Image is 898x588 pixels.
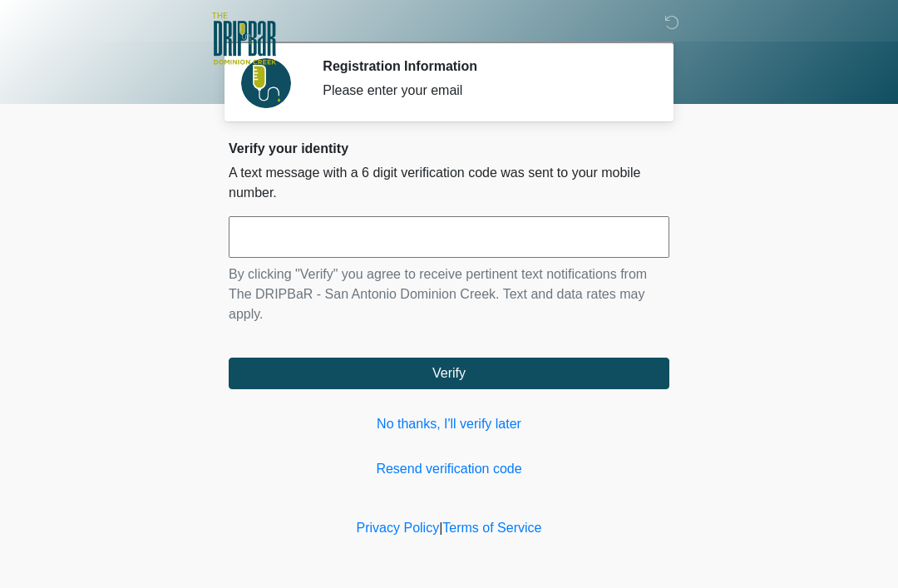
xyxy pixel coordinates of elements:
a: Privacy Policy [357,521,440,535]
p: By clicking "Verify" you agree to receive pertinent text notifications from The DRIPBaR - San Ant... [229,264,669,324]
a: Terms of Service [442,521,541,535]
a: | [439,521,442,535]
h2: Verify your identity [229,141,669,156]
img: The DRIPBaR - San Antonio Dominion Creek Logo [212,12,276,67]
a: Resend verification code [229,459,669,479]
img: Agent Avatar [241,58,291,108]
div: Please enter your email [323,81,644,101]
p: A text message with a 6 digit verification code was sent to your mobile number. [229,163,669,203]
button: Verify [229,358,669,389]
a: No thanks, I'll verify later [229,414,669,434]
